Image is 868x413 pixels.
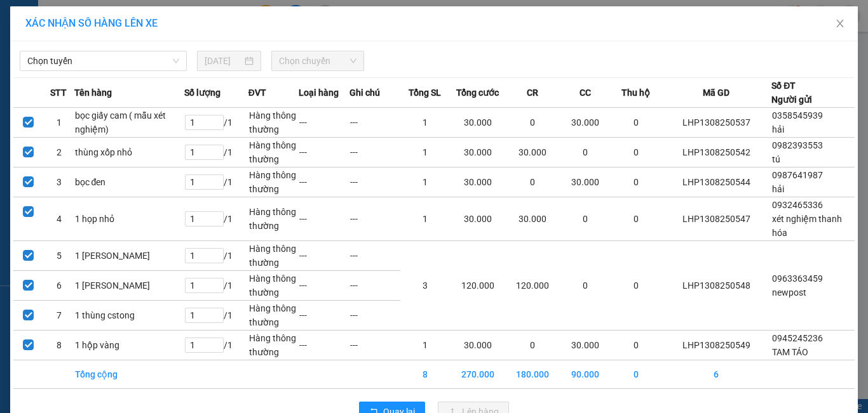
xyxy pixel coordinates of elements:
div: Số ĐT Người gửi [771,79,812,107]
td: --- [299,197,349,241]
strong: PHIẾU GỬI HÀNG [24,54,88,81]
span: 0982393553 [772,140,823,150]
td: --- [349,301,400,331]
td: 30.000 [560,108,611,138]
td: 0 [611,360,661,389]
td: Hàng thông thường [248,331,299,360]
td: 4 [44,197,74,241]
span: Loại hàng [299,86,339,100]
span: 0358545939 [772,110,823,121]
td: 8 [400,360,451,389]
td: 30.000 [451,197,505,241]
td: 30.000 [451,167,505,197]
td: --- [349,138,400,167]
td: 8 [44,331,74,360]
span: Ghi chú [349,86,380,100]
td: thùng xốp nhỏ [74,138,185,167]
td: 0 [560,241,611,331]
span: XÁC NHẬN SỐ HÀNG LÊN XE [25,17,158,29]
td: / 1 [184,108,248,138]
td: 3 [400,241,451,331]
td: 0 [611,197,661,241]
td: 6 [44,271,74,301]
span: CR [527,86,538,100]
span: 0932465336 [772,200,823,210]
span: hải [772,184,784,194]
td: 1 [PERSON_NAME] [74,271,185,301]
td: --- [299,108,349,138]
td: 1 [400,138,451,167]
td: / 1 [184,138,248,167]
td: --- [349,241,400,271]
span: LHP1308250549 [98,73,205,89]
td: 30.000 [451,331,505,360]
td: 0 [560,138,611,167]
td: Hàng thông thường [248,197,299,241]
td: --- [349,108,400,138]
button: Close [822,6,858,42]
td: 0 [611,108,661,138]
td: --- [299,301,349,331]
td: 1 hộp vàng [74,331,185,360]
td: 120.000 [451,241,505,331]
td: 1 [400,197,451,241]
td: 0 [611,241,661,331]
span: Số lượng [184,86,220,100]
td: --- [299,271,349,301]
td: 1 [400,331,451,360]
td: 7 [44,301,74,331]
strong: CÔNG TY TNHH VĨNH QUANG [22,10,90,51]
span: ĐVT [248,86,266,100]
td: Hàng thông thường [248,167,299,197]
td: 30.000 [560,167,611,197]
span: Tên hàng [74,86,112,100]
td: 5 [44,241,74,271]
td: 1 họp nhỏ [74,197,185,241]
td: --- [299,167,349,197]
span: close [835,18,845,29]
td: --- [349,331,400,360]
td: --- [349,271,400,301]
td: Hàng thông thường [248,108,299,138]
td: LHP1308250547 [661,197,772,241]
td: 1 thùng cstong [74,301,185,331]
span: Mã GD [703,86,729,100]
td: 0 [505,167,560,197]
td: 120.000 [505,241,560,331]
td: / 1 [184,331,248,360]
span: Chọn tuyến [27,51,179,70]
td: Tổng cộng [74,360,185,389]
td: 1 [PERSON_NAME] [74,241,185,271]
span: 0945245236 [772,333,823,343]
td: / 1 [184,197,248,241]
td: LHP1308250537 [661,108,772,138]
img: logo [6,38,13,91]
span: xét nghiệm thanh hóa [772,214,842,238]
td: 0 [611,138,661,167]
td: 180.000 [505,360,560,389]
td: Hàng thông thường [248,271,299,301]
td: LHP1308250548 [661,241,772,331]
td: 0 [505,331,560,360]
td: 3 [44,167,74,197]
td: 30.000 [451,138,505,167]
span: 0963363459 [772,273,823,284]
td: 270.000 [451,360,505,389]
span: newpost [772,287,806,298]
td: 0 [611,167,661,197]
td: --- [349,167,400,197]
td: LHP1308250542 [661,138,772,167]
td: / 1 [184,167,248,197]
td: 0 [505,108,560,138]
span: Thu hộ [621,86,650,100]
span: Tổng cước [456,86,499,100]
span: Tổng SL [409,86,441,100]
td: 1 [44,108,74,138]
td: LHP1308250549 [661,331,772,360]
td: --- [299,138,349,167]
strong: Hotline : 0889 23 23 23 [20,84,92,103]
span: CC [580,86,591,100]
td: LHP1308250544 [661,167,772,197]
span: TAM TÁO [772,347,808,357]
td: 30.000 [505,197,560,241]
